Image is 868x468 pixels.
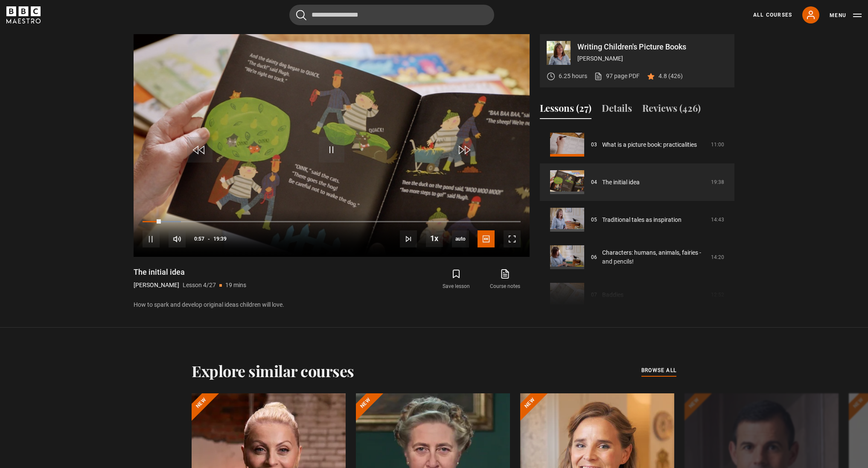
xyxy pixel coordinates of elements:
[602,101,632,119] button: Details
[183,281,216,290] p: Lesson 4/27
[478,230,495,247] button: Captions
[577,43,728,51] p: Writing Children's Picture Books
[504,230,521,247] button: Fullscreen
[830,11,862,20] button: Toggle navigation
[753,11,792,19] a: All Courses
[134,300,530,309] p: How to spark and develop original ideas children will love.
[602,140,697,149] a: What is a picture book: practicalities
[452,230,469,247] div: Current quality: 360p
[602,248,706,266] a: Characters: humans, animals, fairies - and pencils!
[296,10,306,20] button: Submit the search query
[602,178,640,187] a: The initial idea
[213,231,227,247] span: 19:39
[641,366,676,375] a: browse all
[194,231,204,247] span: 0:57
[577,54,728,63] p: [PERSON_NAME]
[289,5,494,25] input: Search
[169,230,186,247] button: Mute
[400,230,417,247] button: Next Lesson
[432,267,481,292] button: Save lesson
[642,101,701,119] button: Reviews (426)
[225,281,246,290] p: 19 mins
[134,281,179,290] p: [PERSON_NAME]
[6,6,41,23] svg: BBC Maestro
[540,101,591,119] button: Lessons (27)
[208,236,210,242] span: -
[426,230,443,247] button: Playback Rate
[641,366,676,375] span: browse all
[143,230,160,247] button: Pause
[559,72,587,81] p: 6.25 hours
[134,267,246,277] h1: The initial idea
[658,72,683,81] p: 4.8 (426)
[143,221,521,223] div: Progress Bar
[602,215,682,224] a: Traditional tales as inspiration
[594,72,640,81] a: 97 page PDF
[134,34,530,257] video-js: Video Player
[192,362,354,380] h2: Explore similar courses
[481,267,530,292] a: Course notes
[452,230,469,247] span: auto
